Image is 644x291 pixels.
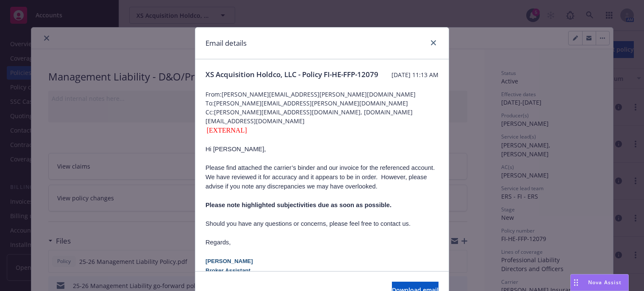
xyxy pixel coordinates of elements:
div: Drag to move [571,274,581,291]
span: Nova Assist [588,279,622,286]
span: [PERSON_NAME] [205,258,253,264]
span: Broker Assistant [205,267,250,274]
button: Nova Assist [570,274,629,291]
